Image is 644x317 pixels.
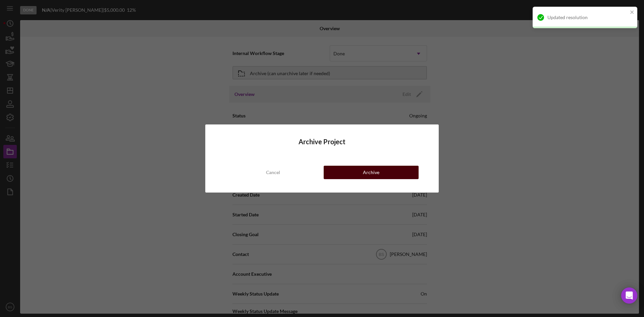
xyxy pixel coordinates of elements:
button: Cancel [225,166,320,179]
button: close [630,9,635,16]
div: Open Intercom Messenger [621,287,637,304]
h4: Archive Project [225,138,419,146]
div: Archive [363,166,379,179]
button: Archive [324,166,419,179]
div: Updated resolution [547,15,628,20]
div: Cancel [266,166,280,179]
